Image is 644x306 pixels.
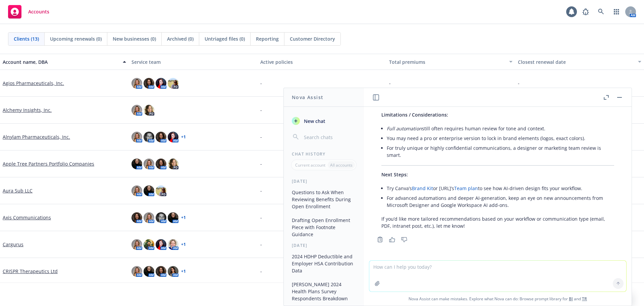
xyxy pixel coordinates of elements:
button: Questions to Ask When Reviewing Benefits During Open Enrollment [289,187,359,212]
a: TR [582,296,587,302]
div: Account name, DBA [3,58,119,65]
button: Service team [129,54,258,70]
a: + 1 [181,135,186,139]
span: - [260,106,262,114]
em: Full automation [387,125,422,132]
img: photo [131,266,142,277]
span: - [260,80,262,87]
img: photo [168,132,178,142]
a: Cargurus [3,241,23,248]
span: Reporting [256,35,279,42]
p: Current account [295,162,325,168]
img: photo [131,105,142,116]
img: photo [168,78,178,89]
span: - [518,80,520,87]
img: photo [156,185,166,196]
div: [DATE] [284,178,364,184]
li: Try Canva’s or [URL]’s to see how AI-driven design fits your workflow. [387,183,614,193]
svg: Copy to clipboard [377,236,383,243]
span: Untriaged files (0) [205,35,245,42]
a: Report a Bug [579,5,592,18]
a: Agios Pharmaceuticals, Inc. [3,80,64,87]
img: photo [144,159,154,169]
input: Search chats [303,132,356,142]
span: - [389,80,391,87]
p: All accounts [330,162,353,168]
img: photo [156,78,166,89]
img: photo [144,212,154,223]
img: photo [156,132,166,142]
a: Alnylam Pharmaceuticals, Inc. [3,133,70,140]
span: - [260,133,262,140]
span: - [260,268,262,275]
img: photo [156,239,166,250]
button: Closest renewal date [515,54,644,70]
div: Chat History [284,151,364,157]
li: For advanced automations and deeper AI-generation, keep an eye on new announcements from Microsof... [387,193,614,210]
button: New chat [289,115,359,127]
img: photo [131,78,142,89]
span: Next Steps: [381,171,408,178]
img: photo [144,78,154,89]
span: - [260,187,262,194]
img: photo [144,185,154,196]
img: photo [144,105,154,116]
img: photo [131,239,142,250]
a: + 1 [181,216,186,220]
a: + 1 [181,269,186,273]
img: photo [131,212,142,223]
a: Accounts [5,2,52,21]
img: photo [156,212,166,223]
img: photo [168,239,178,250]
img: photo [131,132,142,142]
img: photo [144,132,154,142]
a: Search [594,5,608,18]
img: photo [131,159,142,169]
button: [PERSON_NAME] 2024 Health Plans Survey Respondents Breakdown [289,279,359,304]
img: photo [156,159,166,169]
a: BI [569,296,573,302]
span: New chat [303,118,325,125]
div: Active policies [260,58,384,65]
span: - [260,214,262,221]
img: photo [168,266,178,277]
img: photo [144,266,154,277]
li: You may need a pro or enterprise version to lock in brand elements (logos, exact colors). [387,133,614,143]
span: Nova Assist can make mistakes. Explore what Nova can do: Browse prompt library for and [367,292,629,306]
a: Team plan [454,185,478,191]
div: Closest renewal date [518,58,634,65]
span: - [260,160,262,167]
span: Customer Directory [290,35,335,42]
li: still often requires human review for tone and context. [387,124,614,133]
span: Limitations / Considerations: [381,112,448,118]
a: Apple Tree Partners Portfolio Companies [3,160,94,167]
a: Brand Kit [412,185,433,191]
div: [DATE] [284,243,364,248]
button: Active policies [258,54,386,70]
span: - [260,241,262,248]
div: Total premiums [389,58,505,65]
a: Switch app [610,5,623,18]
span: Accounts [28,9,49,14]
img: photo [168,159,178,169]
a: Alchemy Insights, Inc. [3,106,52,114]
img: photo [144,239,154,250]
h1: Nova Assist [292,94,323,101]
a: + 1 [181,243,186,247]
button: 2024 HDHP Deductible and Employer HSA Contribution Data [289,251,359,276]
button: Total premiums [386,54,515,70]
button: Thumbs down [399,235,410,244]
div: Service team [131,58,255,65]
li: For truly unique or highly confidential communications, a designer or marketing team review is sm... [387,143,614,160]
p: If you’d like more tailored recommendations based on your workflow or communication type (email, ... [381,215,614,229]
span: Archived (0) [167,35,194,42]
button: Drafting Open Enrollment Piece with Footnote Guidance [289,215,359,240]
img: photo [131,185,142,196]
img: photo [156,266,166,277]
a: CRISPR Therapeutics Ltd [3,268,58,275]
span: Clients (13) [14,35,39,42]
img: photo [168,212,178,223]
a: Axis Communications [3,214,51,221]
span: New businesses (0) [113,35,156,42]
span: Upcoming renewals (0) [50,35,102,42]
